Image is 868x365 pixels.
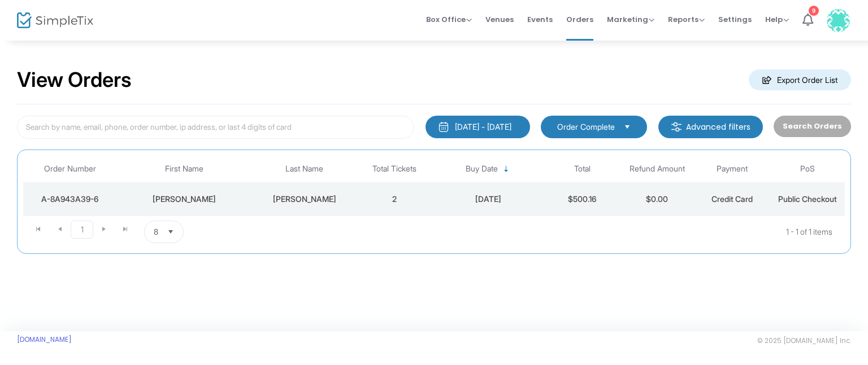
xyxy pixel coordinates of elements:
span: Help [765,14,789,25]
span: Last Name [285,164,323,174]
div: A-8A943A39-6 [26,194,114,205]
span: Reports [668,14,705,25]
div: Data table [23,156,845,216]
span: Box Office [426,14,472,25]
span: © 2025 [DOMAIN_NAME] Inc. [757,336,851,345]
div: [DATE] - [DATE] [455,121,511,133]
span: Public Checkout [778,194,837,204]
input: Search by name, email, phone, order number, ip address, or last 4 digits of card [17,116,414,139]
span: Settings [718,5,752,34]
h2: View Orders [17,68,132,93]
div: 9 [809,6,819,16]
m-button: Advanced filters [658,116,763,138]
span: Venues [485,5,514,34]
kendo-pager-info: 1 - 1 of 1 items [296,221,832,243]
span: Buy Date [466,164,498,174]
span: Payment [717,164,748,174]
m-button: Export Order List [749,69,851,90]
span: First Name [165,164,203,174]
a: [DOMAIN_NAME] [17,335,72,344]
td: 2 [357,182,432,216]
td: $0.00 [620,182,695,216]
span: Credit Card [711,194,753,204]
span: 8 [154,226,158,238]
span: Sortable [502,165,511,174]
div: Wendell [120,194,249,205]
span: Order Number [44,164,96,174]
img: filter [671,121,682,133]
span: Page 1 [71,221,93,239]
th: Total Tickets [357,156,432,182]
th: Total [545,156,620,182]
img: monthly [438,121,449,133]
span: Marketing [607,14,654,25]
td: $500.16 [545,182,620,216]
div: 8/6/2025 [435,194,542,205]
span: Orders [566,5,593,34]
button: Select [163,221,179,243]
th: Refund Amount [620,156,695,182]
div: Rochelle [255,194,354,205]
span: Events [527,5,553,34]
span: PoS [800,164,815,174]
button: [DATE] - [DATE] [426,116,530,138]
button: Select [619,121,635,133]
span: Order Complete [557,121,615,133]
